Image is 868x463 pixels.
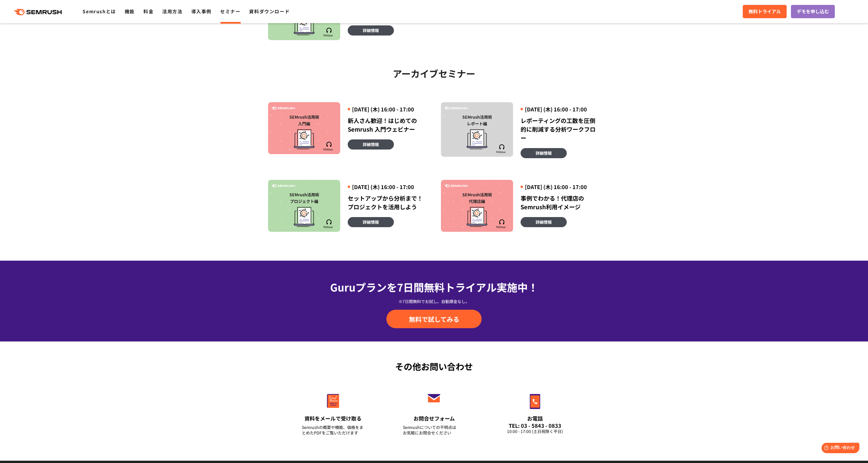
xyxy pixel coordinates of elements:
[504,422,566,429] div: TEL: 03 - 5843 - 0833
[536,150,552,156] span: 詳細情報
[348,116,427,134] div: 新人さん歓迎！はじめてのSemrush 入門ウェビナー
[536,219,552,225] span: 詳細情報
[272,107,295,110] img: Semrush
[749,8,781,15] span: 無料トライアル
[521,106,600,113] div: [DATE] (木) 16:00 - 17:00
[521,217,567,227] a: 詳細情報
[444,184,468,188] img: Semrush
[302,415,364,422] div: 資料をメールで受け取る
[363,27,379,33] span: 詳細情報
[504,429,566,434] div: 10:00 - 17:00 (土日祝除く平日)
[496,219,508,228] img: Semrush
[363,219,379,225] span: 詳細情報
[323,28,335,37] img: Semrush
[271,191,337,205] div: SEMrush活用術 プロジェクト編
[496,144,508,153] img: Semrush
[283,279,585,295] div: Guruプランを7日間
[249,8,290,15] a: 資料ダウンロード
[125,8,135,15] a: 機能
[743,5,787,18] a: 無料トライアル
[521,183,600,191] div: [DATE] (木) 16:00 - 17:00
[271,114,337,127] div: SEMrush活用術 入門編
[521,148,567,158] a: 詳細情報
[302,425,364,436] div: Semrushの概要や機能、価格をまとめたPDFをご覧いただけます
[348,106,427,113] div: [DATE] (木) 16:00 - 17:00
[444,191,510,205] div: SEMrush活用術 代理店編
[323,142,335,151] img: Semrush
[272,184,295,188] img: Semrush
[403,425,465,436] div: Semrushについての不明点は お気軽にお問合せください
[348,217,394,227] a: 詳細情報
[791,5,835,18] a: デモを申し込む
[797,8,829,15] span: デモを申し込む
[348,25,394,36] a: 詳細情報
[504,415,566,422] div: お電話
[409,315,459,323] span: 無料で試してみる
[348,183,427,191] div: [DATE] (木) 16:00 - 17:00
[290,382,376,443] a: 資料をメールで受け取る Semrushの概要や機能、価格をまとめたPDFをご覧いただけます
[444,107,468,110] img: Semrush
[817,440,862,457] iframe: Help widget launcher
[83,8,116,15] a: Semrushとは
[283,360,585,373] div: その他お問い合わせ
[220,8,240,15] a: セミナー
[348,194,427,211] div: セットアップから分析まで！プロジェクトを活用しよう
[424,279,538,294] span: 無料トライアル実施中！
[162,8,182,15] a: 活用方法
[143,8,154,15] a: 料金
[283,298,585,304] div: ※7日間無料でお試し。自動課金なし。
[268,66,600,81] h2: アーカイブセミナー
[403,415,465,422] div: お問合せフォーム
[191,8,212,15] a: 導入事例
[391,382,477,443] a: お問合せフォーム Semrushについての不明点はお気軽にお問合せください
[521,116,600,142] div: レポーティングの工数を圧倒的に削減する分析ワークフロー
[363,141,379,148] span: 詳細情報
[323,219,335,228] img: Semrush
[444,114,510,127] div: SEMrush活用術 レポート編
[348,139,394,150] a: 詳細情報
[386,310,482,328] a: 無料で試してみる
[521,194,600,211] div: 事例でわかる！代理店のSemrush利用イメージ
